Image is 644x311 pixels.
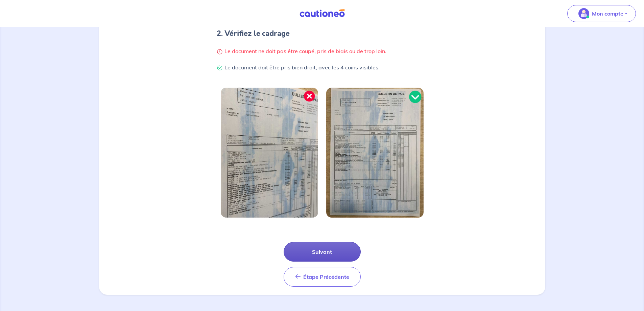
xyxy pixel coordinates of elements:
[217,49,223,55] img: Warning
[217,63,428,71] p: Le document doit être pris bien droit, avec les 4 coins visibles.
[578,8,589,19] img: illu_account_valid_menu.svg
[567,5,636,22] button: illu_account_valid_menu.svgMon compte
[221,88,318,218] img: Image bien cadrée 1
[217,47,428,55] p: Le document ne doit pas être coupé, pris de biais ou de trop loin.
[217,65,223,71] img: Check
[592,9,623,18] p: Mon compte
[326,88,424,218] img: Image bien cadrée 2
[303,273,349,280] span: Étape Précédente
[284,242,361,262] button: Suivant
[284,267,361,287] button: Étape Précédente
[297,9,348,18] img: Cautioneo
[217,28,428,39] h4: 2. Vérifiez le cadrage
